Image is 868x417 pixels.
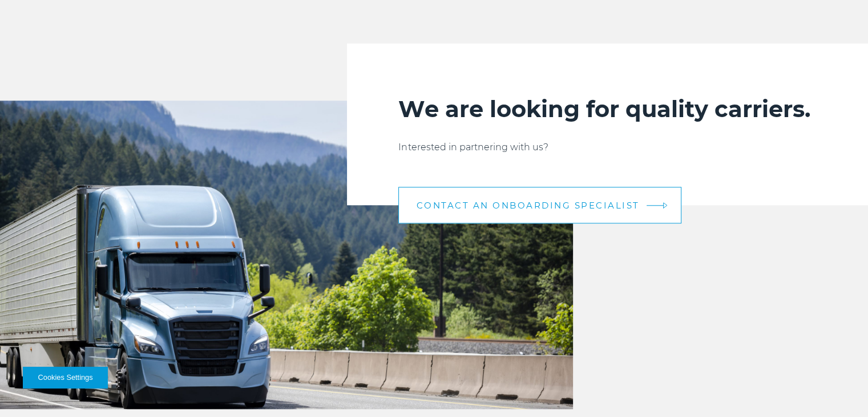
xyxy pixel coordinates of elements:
[23,367,108,388] button: Cookies Settings
[416,201,639,210] span: CONTACT AN ONBOARDING SPECIALIST
[398,95,817,123] h2: We are looking for quality carriers.
[811,362,868,417] iframe: Chat Widget
[398,187,681,223] a: CONTACT AN ONBOARDING SPECIALIST arrow arrow
[398,141,817,154] p: Interested in partnering with us?
[663,202,668,209] img: arrow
